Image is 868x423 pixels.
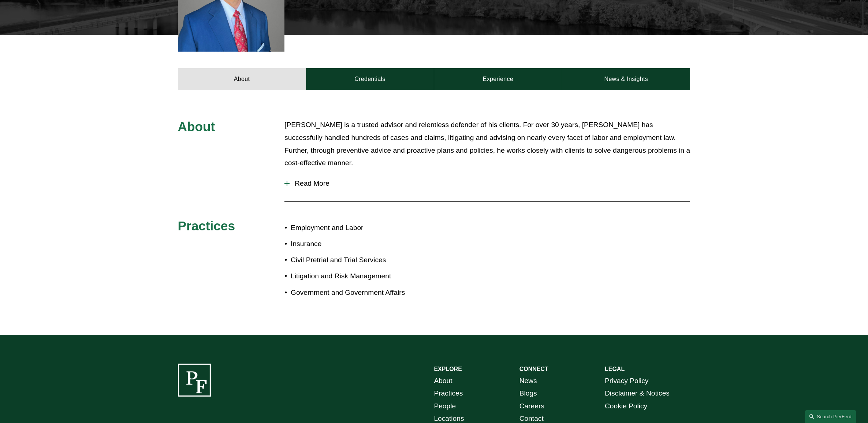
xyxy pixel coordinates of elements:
a: About [178,68,306,90]
span: About [178,119,215,134]
a: News & Insights [562,68,690,90]
a: Disclaimer & Notices [605,387,670,400]
p: [PERSON_NAME] is a trusted advisor and relentless defender of his clients. For over 30 years, [PE... [284,119,690,169]
p: Litigation and Risk Management [291,270,434,283]
a: Search this site [805,410,856,423]
strong: CONNECT [519,366,548,372]
a: Credentials [306,68,434,90]
a: Careers [519,400,544,413]
a: Practices [434,387,463,400]
a: News [519,375,537,387]
p: Employment and Labor [291,222,434,234]
p: Insurance [291,238,434,251]
a: Cookie Policy [605,400,647,413]
p: Government and Government Affairs [291,286,434,299]
strong: EXPLORE [434,366,462,372]
a: Experience [434,68,562,90]
a: Blogs [519,387,537,400]
a: Privacy Policy [605,375,648,387]
strong: LEGAL [605,366,625,372]
span: Practices [178,219,235,233]
a: People [434,400,456,413]
span: Read More [290,179,690,188]
button: Read More [284,174,690,193]
p: Civil Pretrial and Trial Services [291,254,434,267]
a: About [434,375,452,387]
